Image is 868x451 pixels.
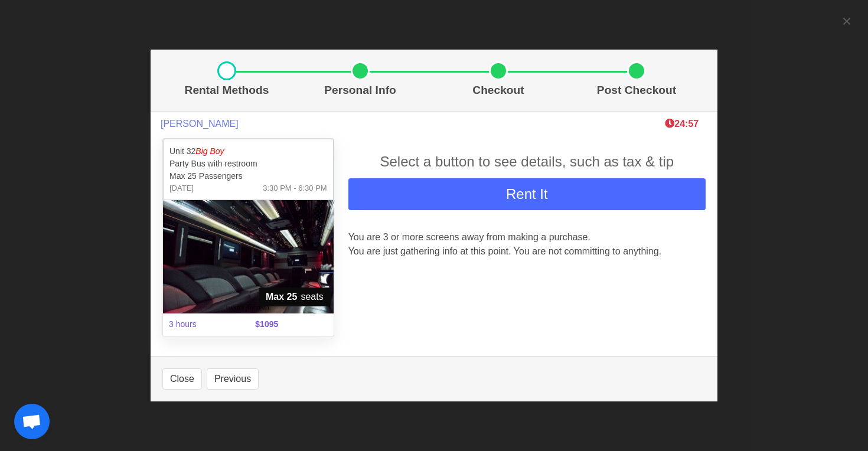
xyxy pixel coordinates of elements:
span: Rent It [506,186,548,202]
p: Max 25 Passengers [169,170,327,182]
span: 3 hours [162,311,248,338]
p: You are 3 or more screens away from making a purchase. [348,230,706,244]
span: seats [259,287,331,306]
span: [DATE] [169,182,194,194]
div: Select a button to see details, such as tax & tip [348,151,706,172]
p: Checkout [434,82,563,99]
b: 24:57 [665,119,699,129]
button: Previous [207,368,259,390]
button: Close [162,368,202,390]
button: Rent It [348,178,706,210]
em: Big Boy [195,146,224,156]
p: Personal Info [296,82,425,99]
p: Party Bus with restroom [169,158,327,170]
strong: Max 25 [266,290,297,304]
img: 32%2002.jpg [163,200,334,313]
p: Unit 32 [169,145,327,158]
span: 3:30 PM - 6:30 PM [263,182,327,194]
span: [PERSON_NAME] [161,118,239,129]
a: Open chat [14,404,50,439]
p: Post Checkout [572,82,701,99]
span: The clock is ticking ⁠— this timer shows how long we'll hold this limo during checkout. If time r... [665,119,699,129]
p: You are just gathering info at this point. You are not committing to anything. [348,244,706,259]
p: Rental Methods [167,82,286,99]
